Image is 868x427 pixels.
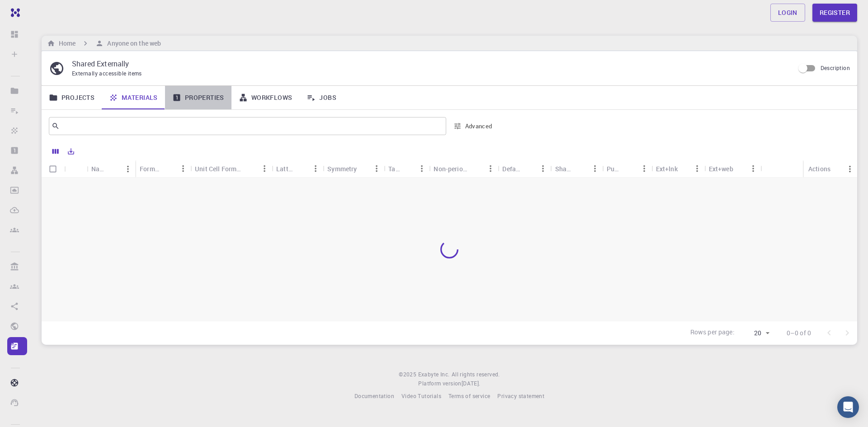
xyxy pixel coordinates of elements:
button: Advanced [450,119,497,133]
span: © 2025 [399,370,418,379]
span: Terms of service [448,392,490,399]
div: Public [602,160,651,178]
button: Sort [106,162,121,176]
div: Default [498,160,550,178]
p: Shared Externally [72,58,787,69]
button: Sort [243,161,257,176]
a: Login [770,4,805,22]
img: logo [7,8,20,17]
button: Export [63,144,79,159]
span: Video Tutorials [401,392,441,399]
div: Shared [551,160,602,178]
a: Workflows [231,86,300,109]
div: Non-periodic [434,160,469,178]
a: Properties [165,86,231,109]
div: Default [502,160,521,178]
div: Actions [808,160,830,178]
div: Unit Cell Formula [195,160,243,178]
div: Actions [804,160,857,178]
div: Tags [384,160,429,178]
button: Menu [121,162,135,176]
p: 0–0 of 0 [787,328,811,338]
div: Lattice [272,160,323,178]
button: Menu [369,161,384,176]
a: Exabyte Inc. [418,370,450,379]
button: Menu [690,161,704,176]
a: Documentation [354,392,394,401]
div: Name [87,160,135,178]
div: Icon [64,160,87,178]
div: Non-periodic [429,160,498,178]
div: Symmetry [327,160,357,178]
span: Description [821,64,850,71]
span: Documentation [354,392,394,399]
a: Register [812,4,857,22]
h6: Anyone on the web [104,38,161,48]
button: Menu [637,161,651,176]
div: Ext+lnk [651,160,704,178]
div: Lattice [276,160,294,178]
button: Menu [176,161,190,176]
p: Rows per page: [690,328,735,338]
span: [DATE] . [462,380,481,387]
div: Public [607,160,623,178]
button: Columns [48,144,63,159]
span: Platform version [418,379,461,388]
div: Shared [555,160,573,178]
div: Ext+lnk [656,160,678,178]
button: Menu [257,161,272,176]
a: [DATE]. [462,379,481,388]
div: Ext+web [709,160,733,178]
button: Menu [308,161,323,176]
div: Ext+web [704,160,760,178]
button: Sort [161,161,176,176]
div: Name [91,160,106,178]
span: Privacy statement [497,392,544,399]
span: All rights reserved. [452,370,500,379]
a: Materials [102,86,165,109]
button: Sort [573,161,588,176]
button: Sort [400,161,415,176]
div: Formula [135,160,190,178]
a: Projects [42,86,102,109]
button: Menu [588,161,602,176]
span: Externally accessible items [72,70,142,77]
button: Sort [294,161,308,176]
div: 20 [738,327,772,340]
button: Menu [843,162,857,176]
button: Sort [469,161,483,176]
button: Menu [536,161,551,176]
span: Exabyte Inc. [418,371,450,378]
div: Symmetry [323,160,384,178]
nav: breadcrumb [45,38,163,48]
button: Sort [522,161,536,176]
button: Menu [415,161,429,176]
a: Jobs [299,86,344,109]
div: Open Intercom Messenger [837,396,859,418]
button: Menu [746,161,760,176]
div: Tags [388,160,400,178]
h6: Home [55,38,75,48]
div: Unit Cell Formula [190,160,272,178]
a: Video Tutorials [401,392,441,401]
div: Formula [140,160,161,178]
button: Menu [483,161,498,176]
button: Sort [623,161,637,176]
a: Terms of service [448,392,490,401]
a: Privacy statement [497,392,544,401]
